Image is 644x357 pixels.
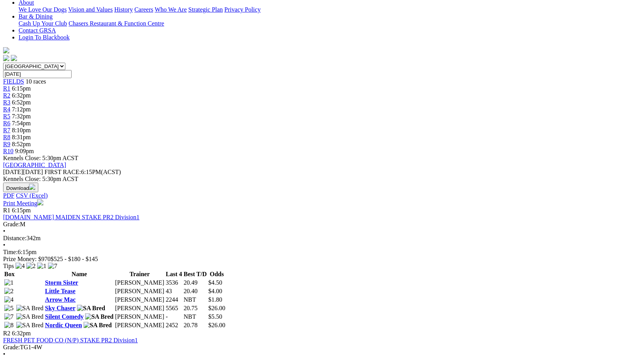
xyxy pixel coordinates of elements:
span: $1.80 [208,296,222,303]
span: Box [4,271,15,277]
a: PDF [3,192,14,199]
td: 5565 [166,304,183,312]
a: FRESH PET FOOD CO (N/P) STAKE PR2 Division1 [3,337,138,343]
img: 8 [4,322,14,329]
span: Time: [3,249,18,255]
a: R4 [3,106,10,113]
button: Download [3,183,38,192]
td: 20.49 [183,279,207,287]
span: 6:15pm [12,207,31,214]
img: SA Bred [16,322,44,329]
td: [PERSON_NAME] [114,287,164,295]
img: 4 [4,296,14,303]
div: M [3,221,641,228]
td: [PERSON_NAME] [114,296,164,304]
td: NBT [183,313,207,321]
a: History [114,6,133,13]
span: $4.50 [208,279,222,286]
a: R7 [3,127,10,133]
a: [DOMAIN_NAME] MAIDEN STAKE PR2 Division1 [3,214,140,220]
span: 7:32pm [12,113,31,120]
span: 6:52pm [12,99,31,106]
td: 20.75 [183,304,207,312]
a: Cash Up Your Club [19,20,67,27]
span: $4.00 [208,288,222,294]
div: 342m [3,235,641,242]
a: R9 [3,141,10,147]
td: [PERSON_NAME] [114,279,164,287]
span: 7:12pm [12,106,31,113]
th: Trainer [114,270,164,278]
span: [DATE] [3,169,43,175]
span: R3 [3,99,10,106]
th: Best T/D [183,270,207,278]
img: 5 [4,305,14,312]
td: 3536 [166,279,183,287]
img: 7 [4,313,14,320]
th: Name [44,270,114,278]
a: R8 [3,134,10,140]
a: R5 [3,113,10,120]
div: TG1-4W [3,344,641,351]
td: - [166,313,183,321]
span: $5.50 [208,313,222,320]
a: Sky Chaser [45,305,75,311]
span: $26.00 [208,305,225,311]
img: download.svg [29,184,35,190]
a: Vision and Values [68,6,113,13]
div: Prize Money: $970 [3,256,641,263]
td: NBT [183,296,207,304]
span: Grade: [3,221,20,227]
span: 6:32pm [12,330,31,337]
a: R2 [3,92,10,99]
input: Select date [3,70,72,78]
a: Bar & Dining [19,13,53,20]
img: 1 [37,263,46,270]
span: Grade: [3,344,20,350]
td: [PERSON_NAME] [114,313,164,321]
div: About [19,6,641,13]
td: 2452 [166,321,183,329]
span: 9:09pm [15,148,34,154]
span: R10 [3,148,14,154]
span: 6:15pm [12,85,31,92]
td: [PERSON_NAME] [114,304,164,312]
a: Strategic Plan [188,6,223,13]
td: 20.78 [183,321,207,329]
a: We Love Our Dogs [19,6,67,13]
td: 20.40 [183,287,207,295]
span: FIRST RACE: [44,169,81,175]
span: 8:10pm [12,127,31,133]
a: Who We Are [155,6,187,13]
span: • [3,242,5,248]
a: Privacy Policy [224,6,261,13]
span: $26.00 [208,322,225,328]
span: Tips [3,263,14,269]
img: SA Bred [16,305,44,312]
img: SA Bred [16,313,44,320]
a: Careers [134,6,153,13]
div: Download [3,192,641,199]
span: Distance: [3,235,26,241]
th: Last 4 [166,270,183,278]
a: R6 [3,120,10,126]
span: • [3,228,5,234]
img: 7 [48,263,57,270]
span: R1 [3,207,10,214]
span: 7:54pm [12,120,31,126]
a: Print Meeting [3,200,43,207]
span: 8:52pm [12,141,31,147]
span: 10 races [26,78,46,85]
a: FIELDS [3,78,24,85]
th: Odds [208,270,225,278]
span: [DATE] [3,169,23,175]
a: Storm Sister [45,279,78,286]
img: 1 [4,279,14,286]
